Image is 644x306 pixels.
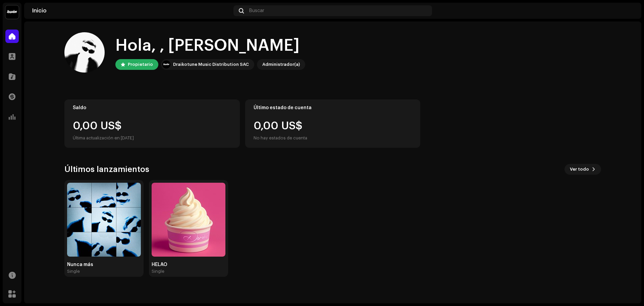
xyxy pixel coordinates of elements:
re-o-card-value: Saldo [64,99,240,148]
div: Inicio [32,8,231,13]
div: No hay estados de cuenta [254,134,307,142]
img: 1337ff03-f074-4486-9cef-2380347bb53c [152,183,225,257]
div: HELAO [152,262,225,267]
span: Ver todo [570,163,589,176]
img: 10370c6a-d0e2-4592-b8a2-38f444b0ca44 [5,5,19,19]
h3: Últimos lanzamientos [64,164,149,175]
re-o-card-value: Último estado de cuenta [245,99,421,148]
div: Última actualización en [DATE] [73,134,231,142]
button: Ver todo [565,164,601,175]
div: Single [152,269,164,274]
div: Draikotune Music Distribution SAC [173,60,249,69]
span: Buscar [249,8,264,13]
div: Propietario [128,60,153,69]
div: Hola, , [PERSON_NAME] [115,35,305,56]
div: Saldo [73,105,231,111]
div: Administrador(a) [262,60,300,69]
img: 97ca020c-5a03-4bcf-a067-0cf14d982aca [64,32,105,73]
img: 97ca020c-5a03-4bcf-a067-0cf14d982aca [623,5,633,16]
img: d7811bf8-cb82-442a-9d59-723c3a077a80 [67,183,141,257]
div: Single [67,269,80,274]
div: Nunca más [67,262,141,267]
div: Último estado de cuenta [254,105,412,111]
img: 10370c6a-d0e2-4592-b8a2-38f444b0ca44 [162,60,170,69]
